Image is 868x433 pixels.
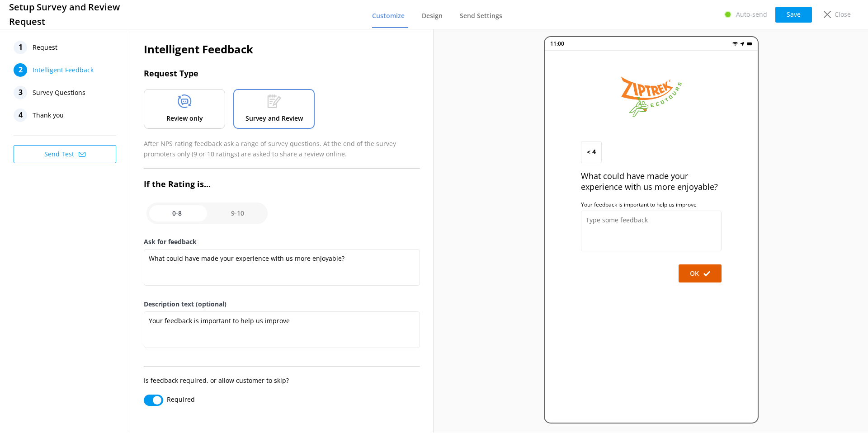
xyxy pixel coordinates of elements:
span: Send Settings [460,11,502,20]
img: near-me.png [740,41,745,47]
label: Your feedback is important to help us improve [581,201,722,208]
h3: Request Type [144,67,420,80]
img: 40-1614892838.png [611,69,691,123]
div: 2 [14,63,27,77]
p: Review only [166,113,203,123]
p: Is feedback required, or allow customer to skip? [144,376,420,386]
span: Customize [372,11,405,20]
textarea: What could have made your experience with us more enjoyable? [144,249,420,286]
p: Auto-send [736,9,767,19]
div: 4 [14,108,27,122]
button: Send Test [14,145,116,163]
p: What could have made your experience with us more enjoyable? [581,170,722,192]
label: Description text (optional) [144,299,420,309]
span: Design [422,11,443,20]
span: Thank you [33,108,64,122]
span: < 4 [587,147,596,157]
button: Save [775,7,812,23]
div: 1 [14,41,27,54]
textarea: Your feedback is important to help us improve [144,311,420,348]
button: OK [679,264,722,282]
div: 3 [14,86,27,99]
h3: If the Rating is... [144,178,420,191]
span: Intelligent Feedback [33,63,94,77]
h2: Intelligent Feedback [144,41,420,58]
img: wifi.png [732,41,738,47]
label: Ask for feedback [144,237,420,247]
p: Survey and Review [245,113,303,123]
p: After NPS rating feedback ask a range of survey questions. At the end of the survey promoters onl... [144,139,420,159]
span: Survey Questions [33,86,85,99]
span: Request [33,41,57,54]
p: 11:00 [550,39,564,48]
p: Close [835,9,851,19]
img: battery.png [747,41,752,47]
label: Required [167,395,195,405]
